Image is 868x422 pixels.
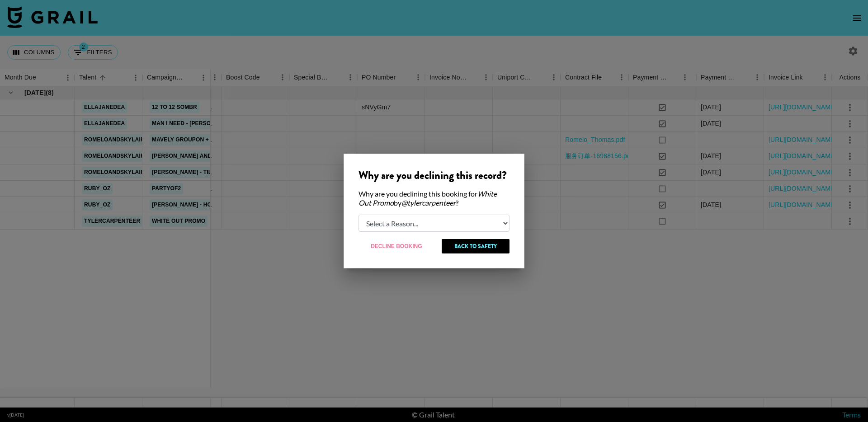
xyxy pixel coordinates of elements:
div: Why are you declining this record? [359,169,509,182]
em: @ tylercarpenteer [401,198,456,207]
em: White Out Promo [359,189,497,207]
button: Decline Booking [359,239,434,253]
div: Why are you declining this booking for by ? [359,189,509,207]
button: Back to Safety [442,239,509,253]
